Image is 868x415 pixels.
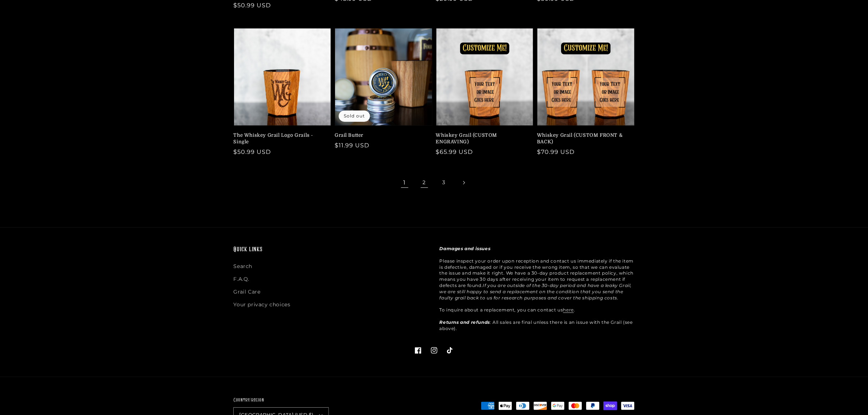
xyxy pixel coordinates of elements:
a: Whiskey Grail (CUSTOM FRONT & BACK) [537,132,630,145]
span: Page 1 [397,175,413,191]
nav: Pagination [234,175,635,191]
a: here [563,307,574,313]
a: Search [234,262,253,273]
h2: Quick links [234,246,429,254]
a: The Whiskey Grail Logo Grails - Single [234,132,327,145]
a: Grail Butter [335,132,428,139]
em: If you are outside of the 30-day period and have a leaky Grail, we are still happy to send a repl... [440,283,632,300]
a: F.A.Q. [234,273,250,286]
a: Page 3 [436,175,452,191]
strong: Damages and issues [440,246,491,251]
h2: Country/region [234,397,328,404]
strong: Returns and refunds [440,319,490,325]
a: Your privacy choices [234,298,291,311]
p: Please inspect your order upon reception and contact us immediately if the item is defective, dam... [440,246,635,331]
a: Page 2 [416,175,432,191]
a: Whiskey Grail (CUSTOM ENGRAVING) [436,132,529,145]
a: Next page [456,175,472,191]
a: Grail Care [234,286,261,298]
